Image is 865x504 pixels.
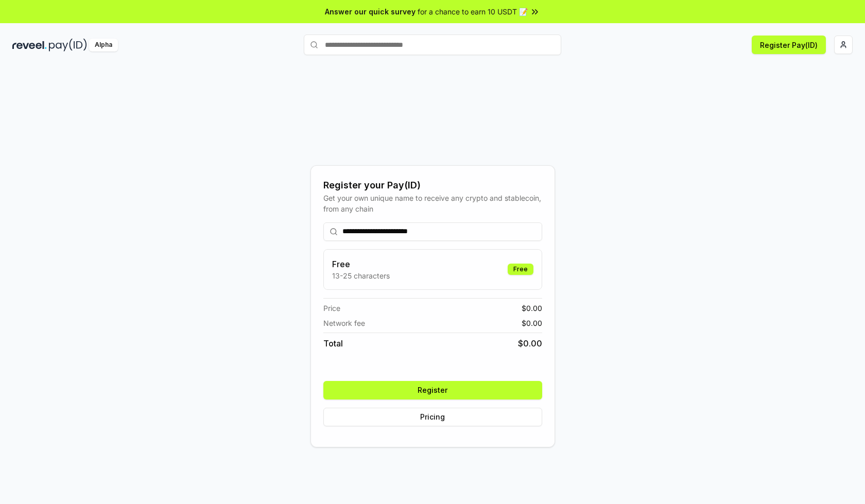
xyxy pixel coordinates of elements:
span: Total [323,337,343,350]
div: Get your own unique name to receive any crypto and stablecoin, from any chain [323,193,542,214]
button: Register Pay(ID) [752,36,826,54]
span: $ 0.00 [518,337,542,350]
span: $ 0.00 [522,303,542,314]
span: Answer our quick survey [325,6,416,17]
button: Register [323,381,542,399]
span: Network fee [323,318,365,328]
button: Pricing [323,408,542,426]
div: Alpha [89,39,118,51]
img: reveel_dark [12,39,47,51]
span: Price [323,303,340,314]
div: Register your Pay(ID) [323,178,542,193]
span: for a chance to earn 10 USDT 📝 [418,6,528,17]
h3: Free [332,258,390,270]
img: pay_id [49,39,87,51]
div: Free [508,264,533,275]
span: $ 0.00 [522,318,542,328]
p: 13-25 characters [332,270,390,281]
